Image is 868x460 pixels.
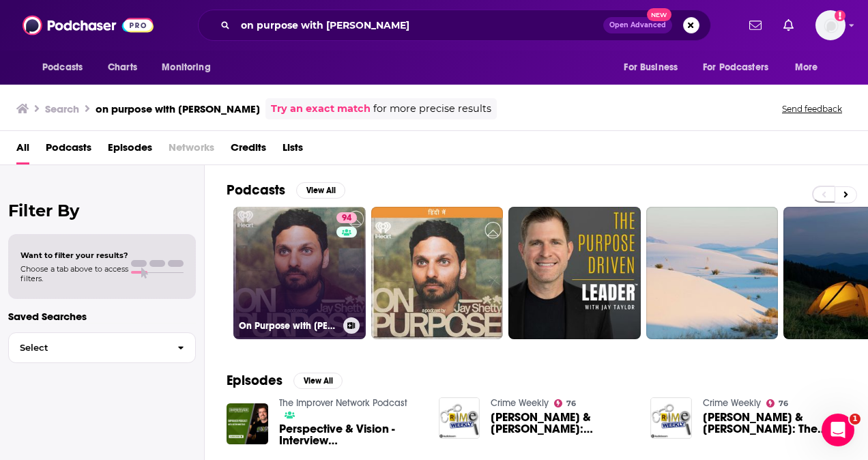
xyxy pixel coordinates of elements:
img: Hae Min Lee & Adnan Syed: The Conclusion (Part 8) [650,397,692,439]
button: View All [293,373,343,389]
span: Logged in as cgiron [815,10,845,40]
a: Episodes [108,136,152,164]
div: Search podcasts, credits, & more... [198,10,711,41]
svg: Add a profile image [835,10,845,21]
span: Monitoring [162,58,210,77]
button: open menu [694,55,788,81]
h2: Episodes [227,372,283,389]
h2: Filter By [8,201,196,220]
a: All [16,136,29,164]
span: New [647,8,671,21]
span: 76 [566,401,576,407]
span: Podcasts [42,58,83,77]
a: Show notifications dropdown [778,14,799,37]
a: 94 [336,212,357,223]
img: User Profile [815,10,845,40]
span: Want to filter your results? [20,250,128,260]
h2: Podcasts [227,182,285,199]
span: Networks [169,136,214,164]
a: Hae Min Lee & Adnan Syed: Timelines and Testimonies Collide (Part 4) [491,412,634,435]
a: EpisodesView All [227,372,343,389]
h3: On Purpose with [PERSON_NAME] [239,320,338,332]
a: The Improver Network Podcast [279,397,407,409]
a: Podcasts [46,136,91,164]
span: Select [9,343,167,352]
iframe: Intercom live chat [822,414,854,446]
button: Open AdvancedNew [603,17,672,33]
button: Send feedback [778,103,846,115]
button: open menu [152,55,228,81]
h3: Search [45,102,79,115]
span: Choose a tab above to access filters. [20,264,128,283]
a: Perspective & Vision - Interview w/Jay Owen [279,423,422,446]
img: Perspective & Vision - Interview w/Jay Owen [227,403,268,445]
p: Saved Searches [8,310,196,323]
span: Charts [108,58,137,77]
a: Crime Weekly [703,397,761,409]
h3: on purpose with [PERSON_NAME] [96,102,260,115]
span: More [795,58,818,77]
input: Search podcasts, credits, & more... [235,14,603,36]
span: 94 [342,212,351,225]
a: Try an exact match [271,101,371,117]
span: 76 [779,401,788,407]
span: [PERSON_NAME] & [PERSON_NAME]: The Conclusion (Part 8) [703,412,846,435]
a: 94On Purpose with [PERSON_NAME] [233,207,366,339]
img: Hae Min Lee & Adnan Syed: Timelines and Testimonies Collide (Part 4) [439,397,480,439]
a: Hae Min Lee & Adnan Syed: The Conclusion (Part 8) [703,412,846,435]
span: For Podcasters [703,58,768,77]
span: [PERSON_NAME] & [PERSON_NAME]: Timelines and Testimonies Collide (Part 4) [491,412,634,435]
a: Charts [99,55,145,81]
a: Lists [283,136,303,164]
a: Credits [231,136,266,164]
button: open menu [614,55,695,81]
button: Show profile menu [815,10,845,40]
span: Open Advanced [609,22,666,29]
span: for more precise results [373,101,491,117]
a: Show notifications dropdown [744,14,767,37]
span: For Business [624,58,678,77]
a: Crime Weekly [491,397,549,409]
button: open menu [33,55,100,81]
span: Perspective & Vision - Interview w/[PERSON_NAME] [279,423,422,446]
button: Select [8,332,196,363]
img: Podchaser - Follow, Share and Rate Podcasts [23,12,154,38]
a: PodcastsView All [227,182,345,199]
button: View All [296,182,345,199]
a: 76 [766,399,788,407]
button: open menu [785,55,835,81]
span: 1 [850,414,860,425]
a: 76 [554,399,576,407]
